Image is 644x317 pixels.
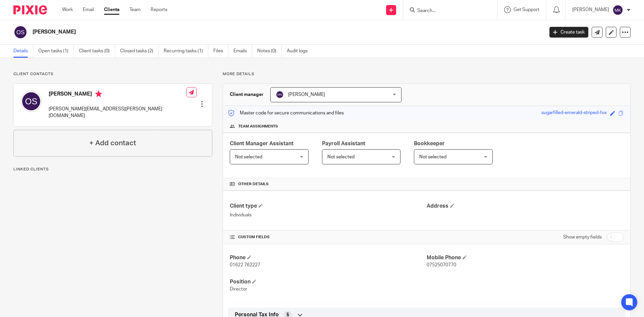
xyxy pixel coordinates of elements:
p: [PERSON_NAME] [572,6,609,13]
span: Not selected [419,155,446,159]
a: Team [129,6,141,13]
h2: [PERSON_NAME] [33,29,438,36]
h4: Client type [230,203,427,210]
label: Show empty fields [563,234,602,241]
span: 01622 762227 [230,263,260,267]
span: Not selected [235,155,262,159]
span: [PERSON_NAME] [288,92,325,97]
p: [PERSON_NAME][EMAIL_ADDRESS][PERSON_NAME][DOMAIN_NAME] [49,106,186,119]
a: Recurring tasks (1) [164,45,208,58]
h4: [PERSON_NAME] [49,91,186,99]
span: Payroll Assistant [322,141,365,146]
h4: Position [230,278,427,285]
h3: Client manager [230,91,264,98]
i: Primary [95,91,102,97]
img: svg%3E [13,25,28,39]
span: Bookkeeper [414,141,445,146]
a: Emails [233,45,252,58]
h4: Phone [230,254,427,261]
span: Team assignments [238,124,278,129]
a: Email [83,6,94,13]
a: Reports [151,6,167,13]
h4: Mobile Phone [427,254,624,261]
div: sugarfilled-emerald-striped-fox [541,109,607,117]
span: Client Manager Assistant [230,141,293,146]
img: svg%3E [276,91,284,99]
a: Work [62,6,73,13]
p: More details [223,71,631,77]
p: Linked clients [13,167,212,172]
p: Master code for secure communications and files [228,110,344,116]
a: Details [13,45,33,58]
a: Create task [549,27,588,38]
a: Files [213,45,228,58]
a: Audit logs [287,45,313,58]
span: Get Support [514,7,539,12]
a: Notes (0) [257,45,282,58]
span: Not selected [327,155,355,159]
a: Open tasks (1) [38,45,74,58]
p: Client contacts [13,71,212,77]
h4: + Add contact [89,138,136,148]
h4: CUSTOM FIELDS [230,234,427,240]
img: svg%3E [612,5,623,15]
a: Closed tasks (2) [120,45,159,58]
span: 07525070770 [427,263,456,267]
span: Other details [238,181,269,187]
img: svg%3E [20,91,42,112]
img: Pixie [13,5,47,14]
span: Director [230,287,247,292]
h4: Address [427,203,624,210]
a: Client tasks (0) [79,45,115,58]
input: Search [417,8,477,14]
p: Individuals [230,212,427,218]
a: Clients [104,6,119,13]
